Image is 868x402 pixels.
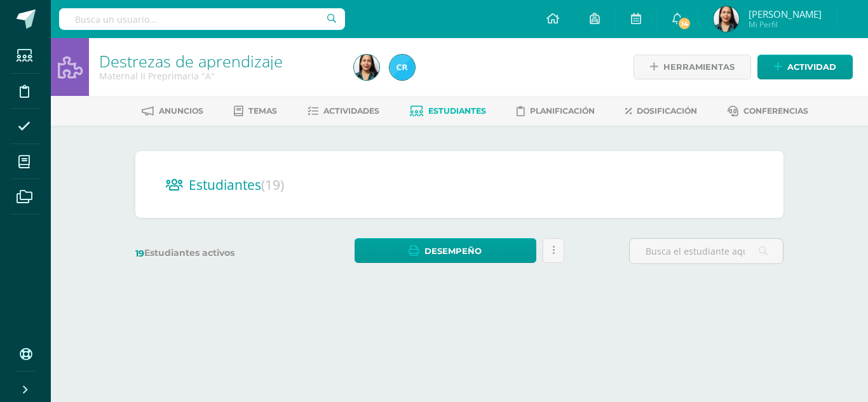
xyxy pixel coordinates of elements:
span: (19) [261,176,284,194]
span: Mi Perfil [749,19,822,30]
div: Maternal II Preprimaria 'A' [99,70,339,82]
a: Conferencias [728,101,808,121]
span: Estudiantes [189,176,284,194]
a: Anuncios [142,101,203,121]
a: Actividad [757,55,853,79]
span: Temas [248,106,277,116]
a: Destrezas de aprendizaje [99,50,283,72]
input: Busca un usuario... [59,8,345,30]
a: Estudiantes [410,101,486,121]
span: Desempeño [424,239,482,263]
span: 14 [677,17,691,30]
span: Estudiantes [428,106,486,116]
span: Herramientas [663,55,735,79]
span: Planificación [530,106,595,116]
a: Planificación [517,101,595,121]
input: Busca el estudiante aquí... [630,239,783,264]
a: Actividades [308,101,379,121]
span: Actividad [787,55,836,79]
img: 187ae3aa270cae79ea3ff651c5efd2bf.png [354,55,379,80]
span: Anuncios [159,106,203,116]
span: 19 [135,248,144,259]
a: Dosificación [625,101,697,121]
a: Temas [234,101,277,121]
img: d829077fea71188f4ea6f616d71feccb.png [390,55,415,80]
span: Conferencias [743,106,808,116]
img: 187ae3aa270cae79ea3ff651c5efd2bf.png [714,6,739,32]
span: Dosificación [637,106,697,116]
a: Herramientas [634,55,751,79]
span: Actividades [323,106,379,116]
h1: Destrezas de aprendizaje [99,52,339,70]
a: Desempeño [355,238,536,263]
label: Estudiantes activos [135,247,290,259]
span: [PERSON_NAME] [749,8,822,20]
